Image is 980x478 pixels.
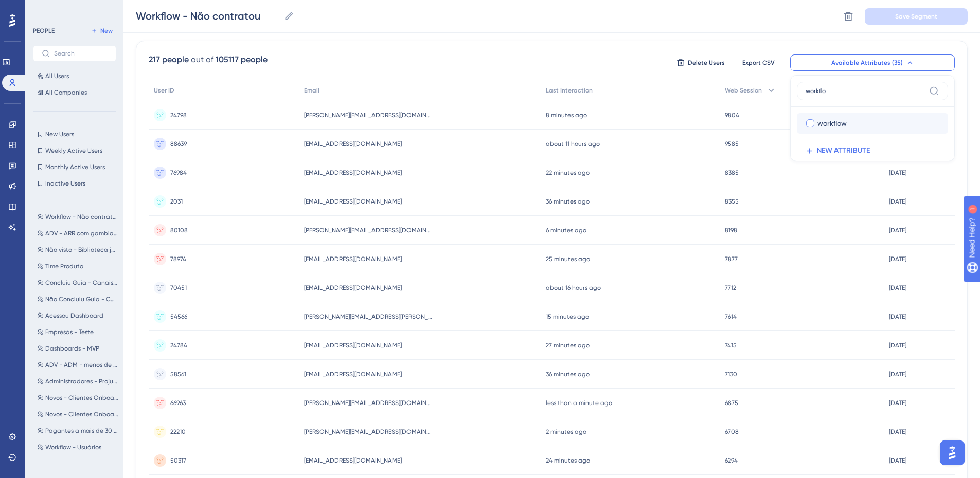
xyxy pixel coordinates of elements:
span: NEW ATTRIBUTE [817,144,870,157]
span: Last Interaction [546,86,593,95]
span: Empresas - Teste [45,328,94,336]
button: Weekly Active Users [33,144,116,157]
button: Monthly Active Users [33,161,116,173]
span: Inactive Users [45,179,85,188]
time: [DATE] [889,428,906,435]
button: Save Segment [865,8,968,25]
button: New Users [33,128,116,140]
button: Novos - Clientes Onboarding usuários [33,392,122,404]
span: [PERSON_NAME][EMAIL_ADDRESS][DOMAIN_NAME] [304,428,433,436]
time: [DATE] [889,284,906,291]
span: 66963 [170,399,186,407]
span: [EMAIL_ADDRESS][DOMAIN_NAME] [304,456,402,465]
span: [EMAIL_ADDRESS][DOMAIN_NAME] [304,255,402,263]
span: Pagantes a mais de 30 dias (MKT) [45,427,118,435]
time: 36 minutes ago [546,371,590,378]
time: [DATE] [889,399,906,407]
time: 25 minutes ago [546,255,590,263]
span: All Companies [45,88,87,97]
time: 22 minutes ago [546,169,590,176]
time: 2 minutes ago [546,428,586,435]
div: 217 people [149,53,189,66]
button: ADV - ADM - menos de 20 Procs [33,359,122,371]
span: 70451 [170,284,187,292]
span: [PERSON_NAME][EMAIL_ADDRESS][DOMAIN_NAME] [304,111,433,119]
span: 24798 [170,111,187,119]
span: 9804 [725,111,739,119]
time: [DATE] [889,342,906,349]
span: Monthly Active Users [45,163,105,171]
span: Administradores - Projuris ADV [45,377,118,385]
time: 24 minutes ago [546,457,590,464]
span: 58561 [170,370,186,378]
time: 8 minutes ago [546,112,587,119]
span: Não visto - Biblioteca jurídica [45,246,118,254]
span: Não Concluiu Guia - Canais de Integração [45,295,118,303]
time: [DATE] [889,169,906,176]
span: 54566 [170,312,187,321]
button: Empresas - Teste [33,326,122,338]
time: 27 minutes ago [546,342,590,349]
span: 2031 [170,197,183,206]
span: Available Attributes (35) [831,59,903,67]
span: [PERSON_NAME][EMAIL_ADDRESS][PERSON_NAME][DOMAIN_NAME] [304,312,433,321]
span: 8385 [725,169,739,177]
div: out of [191,53,213,66]
input: Search for an attribute [806,87,925,95]
span: 78974 [170,255,186,263]
span: [EMAIL_ADDRESS][DOMAIN_NAME] [304,284,402,292]
span: 6294 [725,456,738,465]
span: Workflow - Usuários [45,443,101,451]
span: Export CSV [742,59,775,67]
span: 7877 [725,255,738,263]
button: Time Produto [33,260,122,272]
span: workflow [817,117,847,130]
span: Novos - Clientes Onboarding admin [45,410,118,418]
span: 22210 [170,428,186,436]
button: Administradores - Projuris ADV [33,375,122,388]
span: Email [304,86,319,95]
span: 80108 [170,226,188,234]
iframe: UserGuiding AI Assistant Launcher [937,437,968,468]
span: User ID [154,86,174,95]
time: [DATE] [889,227,906,234]
button: All Companies [33,86,116,99]
span: [EMAIL_ADDRESS][DOMAIN_NAME] [304,169,402,177]
span: [EMAIL_ADDRESS][DOMAIN_NAME] [304,197,402,206]
time: 6 minutes ago [546,227,586,234]
span: [PERSON_NAME][EMAIL_ADDRESS][DOMAIN_NAME] [304,399,433,407]
span: New [100,27,113,35]
span: 88639 [170,140,187,148]
span: Time Produto [45,262,83,270]
button: ADV - ARR com gambiarra nos planos de contas [33,227,122,240]
time: about 16 hours ago [546,284,601,291]
span: New Users [45,130,74,138]
span: [PERSON_NAME][EMAIL_ADDRESS][DOMAIN_NAME] [304,226,433,234]
button: Workflow - Usuários [33,441,122,453]
button: All Users [33,70,116,82]
span: 7614 [725,312,737,321]
span: Workflow - Não contratou-1 [45,213,118,221]
span: [EMAIL_ADDRESS][DOMAIN_NAME] [304,370,402,378]
span: Dashboards - MVP [45,344,99,353]
time: 36 minutes ago [546,198,590,205]
time: about 11 hours ago [546,140,600,148]
span: Need Help? [24,3,64,15]
div: 105117 people [216,53,268,66]
span: 50317 [170,456,186,465]
span: Concluiu Guia - Canais de Integração [45,279,118,287]
span: 6708 [725,428,739,436]
button: Available Attributes (35) [790,54,955,71]
span: ADV - ARR com gambiarra nos planos de contas [45,229,118,237]
input: Segment Name [136,9,280,23]
span: 24784 [170,341,187,350]
span: Delete Users [688,59,725,67]
span: 8355 [725,197,739,206]
button: Delete Users [675,54,726,71]
span: 8198 [725,226,737,234]
input: Search [54,50,108,57]
time: less than a minute ago [546,399,612,407]
button: Export CSV [733,54,784,71]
